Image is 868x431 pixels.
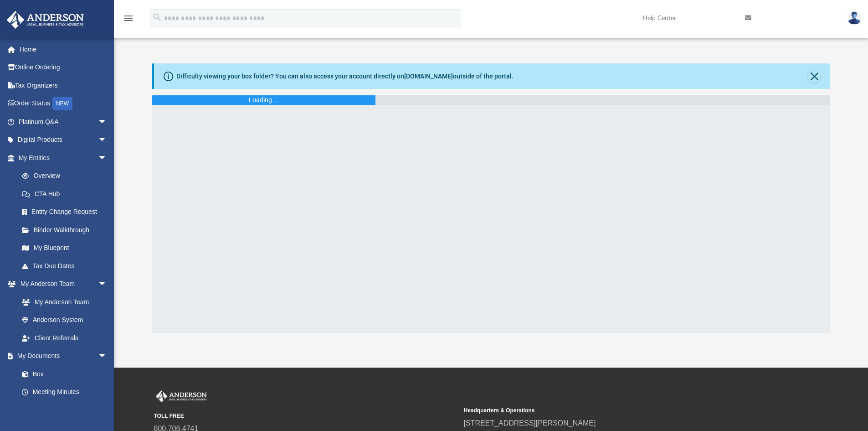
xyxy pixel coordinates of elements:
[464,406,767,415] small: Headquarters & Operations
[98,149,116,167] span: arrow_drop_down
[13,185,121,203] a: CTA Hub
[6,347,116,365] a: My Documentsarrow_drop_down
[249,95,279,105] div: Loading ...
[464,419,596,427] a: [STREET_ADDRESS][PERSON_NAME]
[6,149,121,167] a: My Entitiesarrow_drop_down
[13,203,121,221] a: Entity Change Request
[98,113,116,131] span: arrow_drop_down
[13,311,116,329] a: Anderson System
[6,275,116,293] a: My Anderson Teamarrow_drop_down
[152,12,162,22] i: search
[98,347,116,366] span: arrow_drop_down
[13,257,121,275] a: Tax Due Dates
[13,167,121,185] a: Overview
[6,94,121,113] a: Order StatusNEW
[404,73,453,80] a: [DOMAIN_NAME]
[13,383,116,401] a: Meeting Minutes
[123,13,134,24] i: menu
[13,293,112,311] a: My Anderson Team
[6,113,121,131] a: Platinum Q&Aarrow_drop_down
[98,131,116,150] span: arrow_drop_down
[6,40,121,58] a: Home
[154,412,457,420] small: TOLL FREE
[52,97,72,110] div: NEW
[13,239,116,257] a: My Blueprint
[6,58,121,77] a: Online Ordering
[154,390,209,402] img: Anderson Advisors Platinum Portal
[6,131,121,149] a: Digital Productsarrow_drop_down
[176,72,514,81] div: Difficulty viewing your box folder? You can also access your account directly on outside of the p...
[808,70,821,83] button: Close
[98,275,116,294] span: arrow_drop_down
[13,365,112,383] a: Box
[4,11,87,29] img: Anderson Advisors Platinum Portal
[13,329,116,347] a: Client Referrals
[123,17,134,24] a: menu
[13,221,121,239] a: Binder Walkthrough
[847,11,861,25] img: User Pic
[6,76,121,94] a: Tax Organizers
